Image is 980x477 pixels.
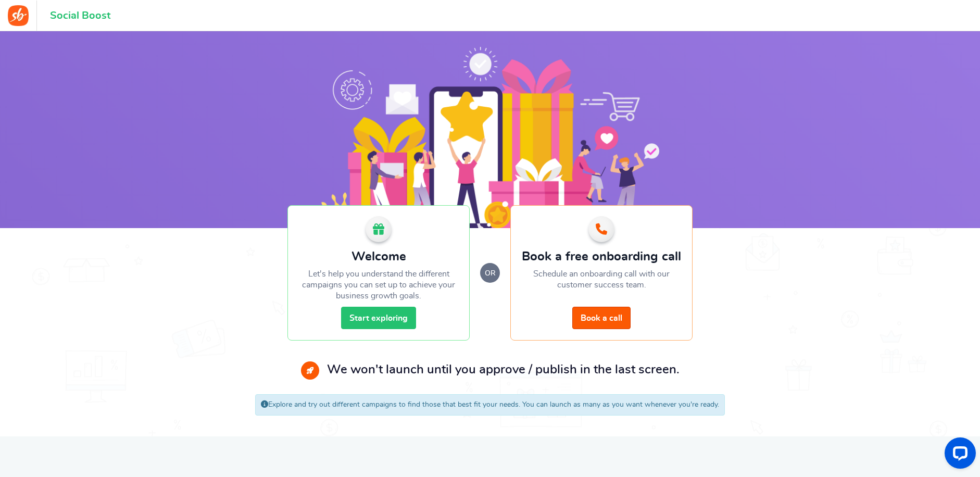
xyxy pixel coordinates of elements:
p: We won't launch until you approve / publish in the last screen. [327,361,680,379]
h1: Social Boost [50,10,110,21]
iframe: LiveChat chat widget [936,433,980,477]
div: Explore and try out different campaigns to find those that best fit your needs. You can launch as... [255,394,725,416]
a: Start exploring [341,307,416,329]
img: Social Boost [321,47,659,228]
img: Social Boost [8,5,29,26]
span: Let's help you understand the different campaigns you can set up to achieve your business growth ... [302,270,455,300]
small: or [480,263,500,283]
h2: Welcome [298,250,459,263]
h2: Book a free onboarding call [521,250,682,263]
a: Book a call [572,307,631,329]
span: Schedule an onboarding call with our customer success team. [533,270,670,289]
